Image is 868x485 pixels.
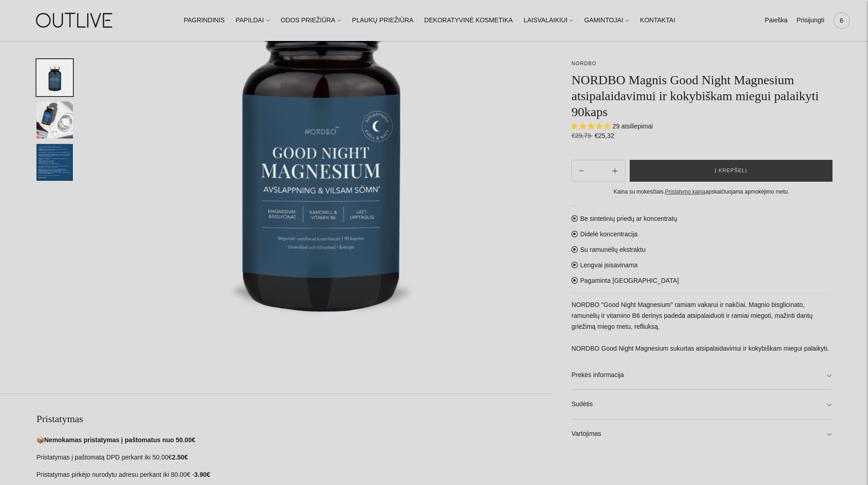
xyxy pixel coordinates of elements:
a: Prekės informacija [571,361,832,390]
a: KONTAKTAI [640,10,675,31]
s: €29,79 [571,132,593,139]
span: 29 atsiliepimai [612,123,653,130]
strong: Nemokamas pristatymas į paštomatus nuo 50.00€ [44,436,195,444]
a: NORDBO [571,61,596,66]
a: Pristatymo kaina [665,189,706,195]
a: PAGRINDINIS [184,10,225,31]
a: Paieška [765,10,787,31]
h1: NORDBO Magnis Good Night Magnesium atsipalaidavimui ir kokybiškam miegui palaikyti 90kaps [571,72,832,120]
div: Be sintetinių priedų ar koncentratų Didelė koncentracija Su ramunėlių ekstraktu Lengvai įsisavina... [571,206,832,449]
button: Add product quantity [572,160,591,182]
strong: 3.90€ [194,471,210,478]
a: PAPILDAI [236,10,270,31]
button: Translation missing: en.general.accessibility.image_thumbail [36,144,73,181]
strong: 2.50€ [172,454,188,461]
button: Translation missing: en.general.accessibility.image_thumbail [36,59,73,96]
span: 4.69 stars [571,123,612,130]
a: GAMINTOJAI [584,10,629,31]
a: LAISVALAIKIUI [524,10,573,31]
a: Vartojimas [571,419,832,449]
a: PLAUKŲ PRIEŽIŪRA [352,10,414,31]
input: Product quantity [591,164,605,178]
a: 6 [833,10,850,31]
span: €25,32 [595,132,614,139]
p: Pristatymas pirkėjo nurodytu adresu perkant iki 80.00€ - [36,470,553,480]
p: NORDBO "Good Night Magnesium" ramiam vakarui ir nakčiai. Magnio bisglicinato, ramunėlių ir vitami... [571,300,832,354]
div: Kaina su mokesčiais. apskaičiuojama apmokėjimo metu. [571,187,832,197]
a: DEKORATYVINĖ KOSMETIKA [424,10,513,31]
p: 📦 [36,435,553,446]
a: Sudėtis [571,390,832,419]
a: ODOS PRIEŽIŪRA [281,10,341,31]
button: Subtract product quantity [605,160,625,182]
a: Prisijungti [796,10,824,31]
p: Pristatymas į paštomatą DPD perkant iki 50.00€ [36,452,553,463]
span: 6 [835,14,848,27]
button: Į krepšelį [630,160,832,182]
h2: Pristatymas [36,412,553,426]
img: OUTLIVE [18,5,132,36]
span: Į krepšelį [715,166,747,175]
button: Translation missing: en.general.accessibility.image_thumbail [36,102,73,138]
